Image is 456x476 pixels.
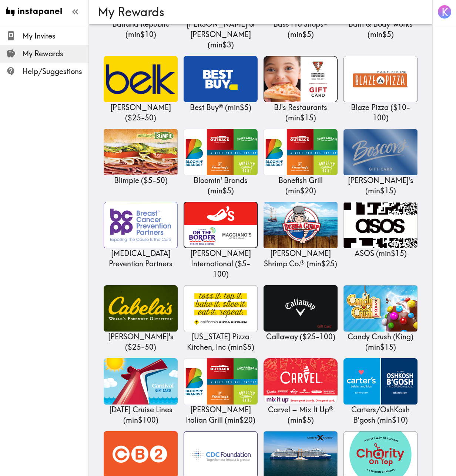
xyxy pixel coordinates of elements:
[442,6,448,19] span: K
[343,202,418,248] img: ASOS
[343,405,418,425] p: Carters/OshKosh B'gosh ( min $10 )
[264,358,338,405] img: Carvel – Mix It Up®
[104,175,178,186] p: Blimpie ( $5 - 50 )
[343,19,418,40] p: Bath & Body Works ( min $5 )
[264,285,338,332] img: Callaway
[184,332,258,352] p: [US_STATE] Pizza Kitchen, Inc ( min $5 )
[264,129,338,175] img: Bonefish Grill
[184,129,258,175] img: Bloomin' Brands
[184,405,258,425] p: [PERSON_NAME] Italian Grill ( min $20 )
[98,5,418,19] h3: My Rewards
[184,56,258,113] a: Best Buy®Best Buy® (min$5)
[264,405,338,425] p: Carvel – Mix It Up® ( min $5 )
[22,66,88,77] span: Help/Suggestions
[184,202,258,279] a: Brinker International[PERSON_NAME] International ($5-100)
[104,332,178,352] p: [PERSON_NAME]'s ( $25 - 50 )
[184,248,258,279] p: [PERSON_NAME] International ( $5 - 100 )
[343,285,418,332] img: Candy Crush (King)
[343,129,418,196] a: Boscov's[PERSON_NAME]'s (min$15)
[264,56,338,123] a: BJ's RestaurantsBJ's Restaurants (min$15)
[104,102,178,123] p: [PERSON_NAME] ( $25 - 50 )
[184,202,258,248] img: Brinker International
[264,332,338,342] p: Callaway ( $25 - 100 )
[104,56,178,102] img: Belk
[343,285,418,352] a: Candy Crush (King)Candy Crush (King) (min$15)
[264,358,338,425] a: Carvel – Mix It Up®Carvel – Mix It Up® (min$5)
[264,56,338,102] img: BJ's Restaurants
[343,102,418,123] p: Blaze Pizza ( $10 - 100 )
[184,285,258,352] a: California Pizza Kitchen, Inc[US_STATE] Pizza Kitchen, Inc (min$5)
[437,4,452,19] button: K
[343,56,418,102] img: Blaze Pizza
[104,202,178,248] img: Breast Cancer Prevention Partners
[343,332,418,352] p: Candy Crush (King) ( min $15 )
[184,175,258,196] p: Bloomin' Brands ( min $5 )
[104,56,178,123] a: Belk[PERSON_NAME] ($25-50)
[343,248,418,259] p: ASOS ( min $15 )
[343,202,418,259] a: ASOSASOS (min$15)
[343,175,418,196] p: [PERSON_NAME]'s ( min $15 )
[184,129,258,196] a: Bloomin' BrandsBloomin' Brands (min$5)
[184,358,258,405] img: Carrabba's Italian Grill
[104,358,178,425] a: Carnival Cruise Lines[DATE] Cruise Lines (min$100)
[264,19,338,40] p: Bass Pro Shops® ( min $5 )
[104,202,178,269] a: Breast Cancer Prevention Partners [MEDICAL_DATA] Prevention Partners
[184,56,258,102] img: Best Buy®
[264,285,338,342] a: CallawayCallaway ($25-100)
[264,129,338,196] a: Bonefish GrillBonefish Grill (min$20)
[343,358,418,405] img: Carters/OshKosh B'gosh
[104,358,178,405] img: Carnival Cruise Lines
[22,49,88,59] span: My Rewards
[104,248,178,269] p: [MEDICAL_DATA] Prevention Partners
[264,175,338,196] p: Bonefish Grill ( min $20 )
[264,202,338,269] a: Bubba Gump Shrimp Co.®[PERSON_NAME] Shrimp Co.® (min$25)
[104,405,178,425] p: [DATE] Cruise Lines ( min $100 )
[184,285,258,332] img: California Pizza Kitchen, Inc
[104,129,178,175] img: Blimpie
[264,202,338,248] img: Bubba Gump Shrimp Co.®
[184,19,258,50] p: [PERSON_NAME] & [PERSON_NAME] ( min $3 )
[343,358,418,425] a: Carters/OshKosh B'goshCarters/OshKosh B'gosh (min$10)
[264,102,338,123] p: BJ's Restaurants ( min $15 )
[184,358,258,425] a: Carrabba's Italian Grill[PERSON_NAME] Italian Grill (min$20)
[343,56,418,123] a: Blaze PizzaBlaze Pizza ($10-100)
[184,102,258,113] p: Best Buy® ( min $5 )
[104,285,178,352] a: Cabela's[PERSON_NAME]'s ($25-50)
[104,129,178,186] a: BlimpieBlimpie ($5-50)
[343,129,418,175] img: Boscov's
[22,31,88,41] span: My Invites
[264,248,338,269] p: [PERSON_NAME] Shrimp Co.® ( min $25 )
[104,285,178,332] img: Cabela's
[104,19,178,40] p: Banana Republic ( min $10 )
